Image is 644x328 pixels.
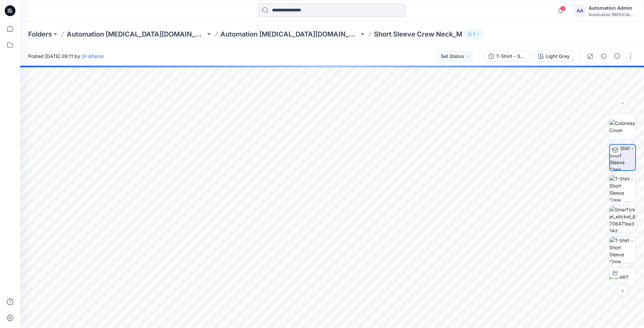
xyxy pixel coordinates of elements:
[598,51,609,62] button: Details
[609,206,636,232] img: SmarTicket_eticket_6706471ea314d
[589,4,636,12] div: Automation Admin
[496,53,527,60] div: T-Shirt - Short Sleeve Crew Neck_M (7)
[484,51,531,62] button: T-Shirt - Short Sleeve Crew Neck_M (7)
[609,237,636,263] img: T-Shirt - Short Sleeve Crew Neck_M (7)_Light Grey_All colorways
[610,145,635,170] img: T-Shirt - Short Sleeve Crew Neck_M (7) Light Grey
[589,12,636,17] div: Automation [MEDICAL_DATA]...
[28,29,52,39] a: Folders
[82,53,104,59] a: Or Aharon
[534,51,574,62] button: Light Grey
[609,274,636,288] img: SHIRT (2)
[546,53,570,60] div: Light Grey
[560,6,566,11] span: 3
[28,53,104,60] span: Posted [DATE] 09:11 by
[574,5,586,17] div: AA
[609,175,636,201] img: T-Shirt - Short Sleeve Crew Neck_M (7)_Light Grey_All colorways
[67,29,206,39] a: Automation [MEDICAL_DATA][DOMAIN_NAME]
[609,120,636,134] img: Colorway Cover
[465,29,483,39] button: 1
[374,29,462,39] p: Short Sleeve Crew Neck_M
[220,29,359,39] a: Automation [MEDICAL_DATA][DOMAIN_NAME] Board
[473,30,475,38] p: 1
